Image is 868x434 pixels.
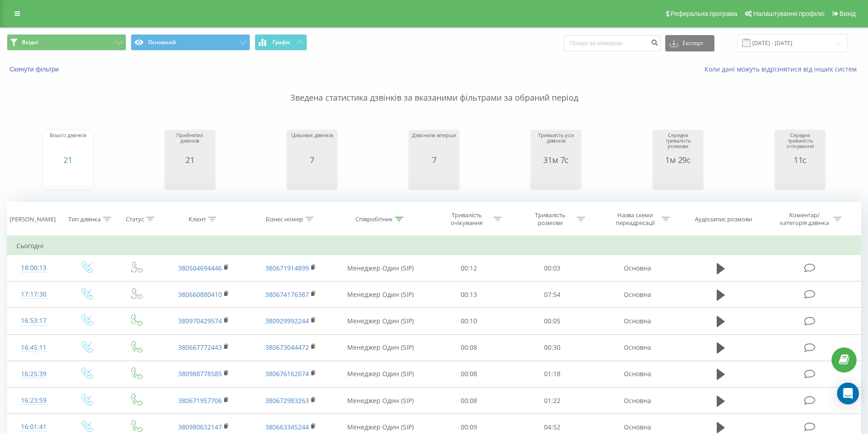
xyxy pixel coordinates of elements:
div: Тип дзвінка [68,215,101,223]
a: 380673044472 [265,343,309,352]
span: Вхідні [22,39,38,46]
div: Аудіозапис розмови [695,215,752,223]
button: Основний [131,34,250,51]
div: 16:25:39 [16,365,51,383]
div: [PERSON_NAME] [10,215,56,223]
a: 380667772443 [178,343,222,352]
div: 16:23:59 [16,392,51,409]
a: 380672983263 [265,396,309,405]
a: 380671914899 [265,264,309,272]
div: Тривалість усіх дзвінків [533,133,579,155]
td: 00:03 [511,255,594,281]
span: Реферальна програма [671,10,738,17]
a: 380671957706 [178,396,222,405]
td: Сьогодні [7,237,861,255]
td: 00:08 [427,361,511,387]
td: 00:10 [427,308,511,334]
td: 00:12 [427,255,511,281]
a: 380676162074 [265,369,309,378]
td: Основна [594,334,680,361]
div: 7 [291,155,333,164]
a: 380970429574 [178,317,222,325]
div: 21 [50,155,86,164]
input: Пошук за номером [564,35,661,51]
div: 1м 29с [655,155,701,164]
td: 00:08 [427,334,511,361]
td: Основна [594,281,680,308]
button: Експорт [665,35,714,51]
div: Співробітник [355,215,393,223]
td: Основна [594,388,680,414]
div: Цільових дзвінків [291,133,333,155]
button: Скинути фільтри [7,65,63,73]
button: Графік [255,34,307,51]
td: 00:05 [511,308,594,334]
div: 7 [412,155,456,164]
td: 00:13 [427,281,511,308]
div: Середня тривалість розмови [655,133,701,155]
div: Середня тривалість очікування [777,133,823,155]
span: Вихід [840,10,856,17]
div: 11с [777,155,823,164]
td: Менеджер Один (SIP) [334,334,427,361]
div: 31м 7с [533,155,579,164]
td: Менеджер Один (SIP) [334,308,427,334]
td: Менеджер Один (SIP) [334,255,427,281]
div: Open Intercom Messenger [837,383,859,404]
div: Тривалість очікування [442,211,491,227]
td: Менеджер Один (SIP) [334,361,427,387]
div: Назва схеми переадресації [611,211,659,227]
div: 18:00:13 [16,259,51,277]
a: 380674176387 [265,290,309,299]
span: Графік [272,39,290,46]
button: Вхідні [7,34,126,51]
td: 01:18 [511,361,594,387]
a: 380929992244 [265,317,309,325]
td: Основна [594,361,680,387]
a: 380504694446 [178,264,222,272]
a: 380980632147 [178,423,222,431]
a: 380660880410 [178,290,222,299]
td: Менеджер Один (SIP) [334,388,427,414]
div: Клієнт [189,215,206,223]
td: 01:22 [511,388,594,414]
td: 00:08 [427,388,511,414]
a: 380988778585 [178,369,222,378]
td: Основна [594,308,680,334]
div: 16:53:17 [16,312,51,330]
div: Статус [126,215,144,223]
a: Коли дані можуть відрізнятися вiд інших систем [704,65,861,73]
div: Прийнятих дзвінків [167,133,213,155]
a: 380663345244 [265,423,309,431]
td: 00:30 [511,334,594,361]
div: Тривалість розмови [526,211,575,227]
div: 21 [167,155,213,164]
div: Бізнес номер [266,215,303,223]
td: Менеджер Один (SIP) [334,281,427,308]
td: Основна [594,255,680,281]
div: Всього дзвінків [50,133,86,155]
td: 07:54 [511,281,594,308]
div: Дзвонили вперше [412,133,456,155]
div: 16:45:11 [16,339,51,357]
span: Налаштування профілю [753,10,824,17]
p: Зведена статистика дзвінків за вказаними фільтрами за обраний період [7,74,861,104]
div: 17:17:30 [16,286,51,303]
div: Коментар/категорія дзвінка [778,211,831,227]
